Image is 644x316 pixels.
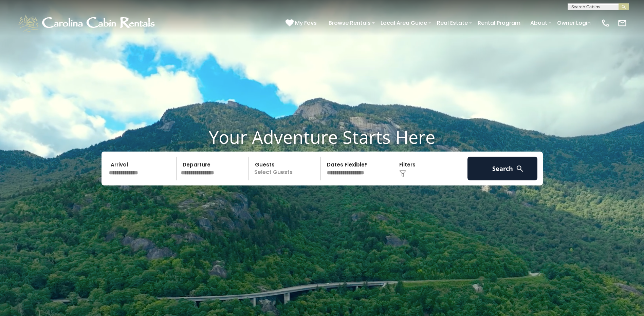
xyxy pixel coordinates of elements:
[325,17,374,29] a: Browse Rentals
[516,164,524,173] img: search-regular-white.png
[399,170,406,177] img: filter--v1.png
[251,157,321,180] p: Select Guests
[527,17,551,29] a: About
[295,19,317,27] span: My Favs
[17,13,158,33] img: White-1-1-2.png
[467,157,538,180] button: Search
[286,19,318,27] a: My Favs
[377,17,430,29] a: Local Area Guide
[618,18,627,28] img: mail-regular-white.png
[434,17,471,29] a: Real Estate
[601,18,610,28] img: phone-regular-white.png
[474,17,524,29] a: Rental Program
[5,126,639,147] h1: Your Adventure Starts Here
[554,17,594,29] a: Owner Login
